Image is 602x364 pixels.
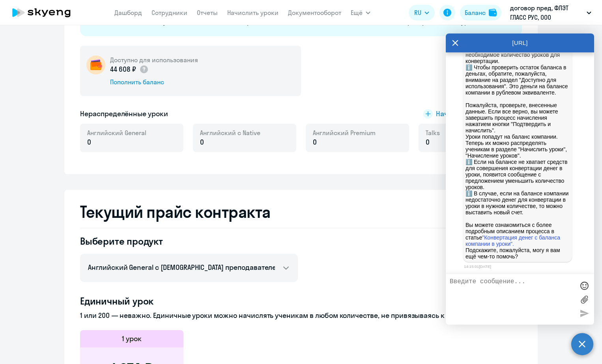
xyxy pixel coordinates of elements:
p: ℹ️ В случае, если на балансе компании недостаточно денег для конвертации в уроки в нужном количес... [466,190,570,215]
span: 0 [200,137,204,147]
a: "Конвертация денег с баланса компании в уроки". [466,234,562,247]
img: wallet-circle.png [86,56,105,74]
h2: Текущий прайс контракта [80,202,522,221]
a: Документооборот [288,9,341,17]
time: 14:15:01[DATE] [464,264,491,269]
div: Баланс [465,8,486,17]
button: RU [409,5,435,20]
a: Сотрудники [151,9,187,17]
span: Английский с Native [200,128,260,137]
p: Вы можете ознакомиться с более подробным описанием процесса в статье Подскажите, пожалуйста, могу... [466,222,570,260]
h4: Выберите продукт [80,235,298,247]
p: договор пред, ФЛЭТ ГЛАСС РУС, ООО [510,3,583,22]
p: ℹ️ Чтобы проверить остаток баланса в деньгах, обратите, пожалуйста, внимание на раздел "Доступно ... [466,64,570,190]
button: Ещё [351,5,370,20]
span: Начислить/списать уроки [436,109,522,119]
label: Лимит 10 файлов [578,293,590,305]
h4: Единичный урок [80,295,522,307]
span: Английский General [87,128,146,137]
a: Начислить уроки [227,9,279,17]
span: Английский Premium [313,128,376,137]
h5: Доступно для использования [110,56,198,64]
span: RU [414,8,421,17]
button: договор пред, ФЛЭТ ГЛАСС РУС, ООО [506,3,595,22]
span: 0 [426,137,430,147]
span: 0 [87,137,91,147]
a: Отчеты [197,9,218,17]
p: 1 или 200 — неважно. Единичные уроки можно начислять ученикам в любом количестве, не привязываясь... [80,310,522,321]
img: balance [489,9,497,17]
span: Talks [426,128,440,137]
a: Дашборд [114,9,142,17]
p: 44 608 ₽ [110,64,149,74]
div: Пополнить баланс [110,78,198,86]
h5: 1 урок [122,334,142,344]
span: 0 [313,137,317,147]
span: Ещё [351,8,363,17]
h5: Нераспределённые уроки [80,109,168,119]
button: Балансbalance [460,5,501,20]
